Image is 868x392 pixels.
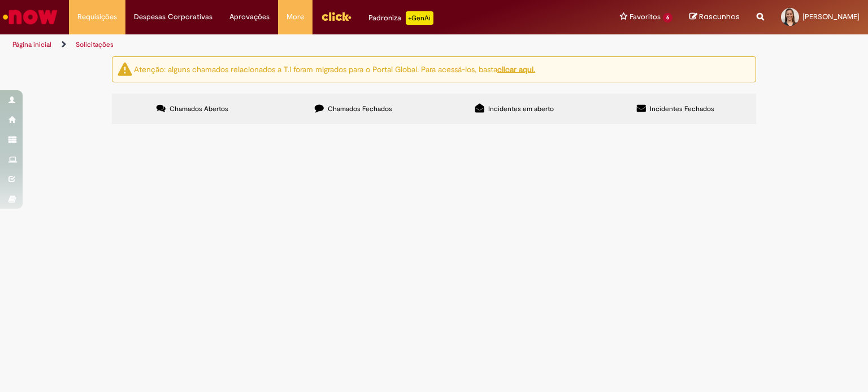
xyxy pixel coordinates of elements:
ng-bind-html: Atenção: alguns chamados relacionados a T.I foram migrados para o Portal Global. Para acessá-los,... [134,64,535,74]
a: Solicitações [76,40,114,49]
a: Rascunhos [689,12,740,23]
span: 6 [663,13,672,23]
span: Requisições [77,11,117,23]
img: ServiceNow [1,6,59,28]
span: Incidentes Fechados [650,104,714,113]
p: +GenAi [406,11,433,25]
div: Padroniza [368,11,433,25]
img: click_logo_yellow_360x200.png [321,8,351,25]
span: Aprovações [229,11,270,23]
span: [PERSON_NAME] [802,12,860,21]
span: Chamados Abertos [170,104,228,113]
a: clicar aqui. [497,64,535,74]
span: More [287,11,304,23]
span: Favoritos [630,11,661,23]
span: Rascunhos [699,11,740,22]
a: Página inicial [12,40,51,49]
span: Despesas Corporativas [134,11,212,23]
span: Chamados Fechados [328,104,392,113]
span: Incidentes em aberto [488,104,554,113]
ul: Trilhas de página [8,34,570,55]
